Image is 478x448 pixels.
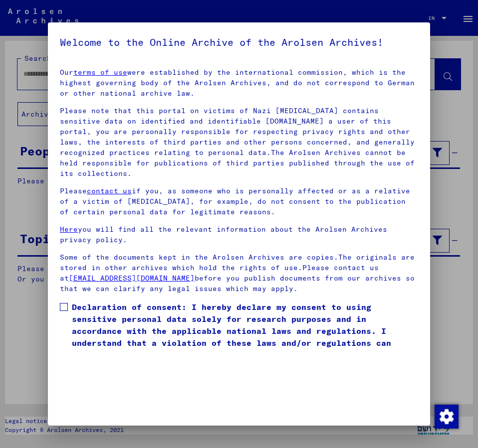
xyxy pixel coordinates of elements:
a: terms of use [73,68,127,77]
div: Change consent [434,404,458,428]
p: Please note that this portal on victims of Nazi [MEDICAL_DATA] contains sensitive data on identif... [60,106,418,179]
p: Some of the documents kept in the Arolsen Archives are copies.The originals are stored in other a... [60,252,418,294]
h5: Welcome to the Online Archive of the Arolsen Archives! [60,34,418,50]
span: Declaration of consent: I hereby declare my consent to using sensitive personal data solely for r... [72,301,418,361]
a: contact us [87,186,132,195]
a: Here [60,225,78,234]
p: Please if you, as someone who is personally affected or as a relative of a victim of [MEDICAL_DAT... [60,186,418,217]
p: you will find all the relevant information about the Arolsen Archives privacy policy. [60,224,418,245]
p: Our were established by the international commission, which is the highest governing body of the ... [60,67,418,99]
img: Change consent [435,405,459,429]
a: [EMAIL_ADDRESS][DOMAIN_NAME] [69,274,195,283]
